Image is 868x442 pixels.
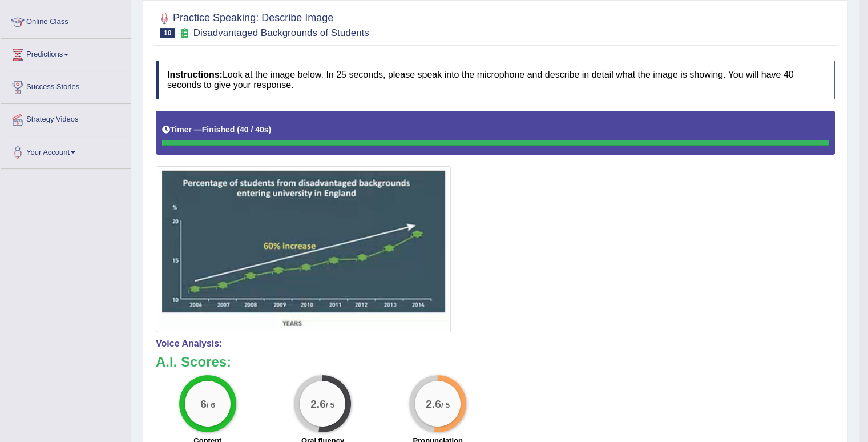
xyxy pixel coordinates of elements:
h4: Look at the image below. In 25 seconds, please speak into the microphone and describe in detail w... [156,61,835,99]
b: Instructions: [167,70,223,79]
big: 6 [200,397,207,410]
a: Strategy Videos [1,104,131,132]
h4: Voice Analysis: [156,339,835,349]
a: Your Account [1,136,131,165]
big: 2.6 [311,397,326,410]
a: Online Class [1,6,131,35]
b: ) [269,125,272,134]
b: ( [237,125,240,134]
small: Exam occurring question [178,28,190,39]
b: Finished [202,125,235,134]
a: Success Stories [1,71,131,100]
small: Disadvantaged Backgrounds of Students [193,27,369,38]
a: Predictions [1,39,131,67]
b: A.I. Scores: [156,354,231,369]
big: 2.6 [426,397,441,410]
h5: Timer — [162,126,271,134]
h2: Practice Speaking: Describe Image [156,10,369,38]
small: / 5 [326,400,334,409]
span: 10 [160,28,175,38]
b: 40 / 40s [240,125,269,134]
small: / 5 [441,400,450,409]
small: / 6 [207,400,215,409]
